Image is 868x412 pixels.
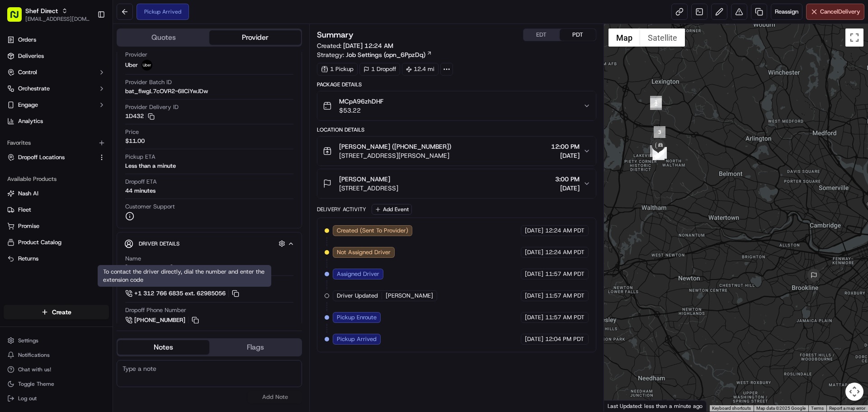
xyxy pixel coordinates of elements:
[90,200,109,207] span: Pylon
[125,61,138,69] span: Uber
[4,33,109,47] a: Orders
[545,248,585,256] span: 12:24 AM PDT
[359,63,400,76] div: 1 Dropoff
[386,292,433,300] span: [PERSON_NAME]
[139,240,179,247] span: Driver Details
[4,219,109,233] button: Promise
[653,148,665,160] div: 6
[560,29,596,41] button: PDT
[775,8,798,16] span: Reassign
[125,255,141,263] span: Name
[134,316,185,324] span: [PHONE_NUMBER]
[337,313,377,322] span: Pickup Enroute
[811,406,824,411] a: Terms (opens in new tab)
[18,206,31,214] span: Fleet
[7,238,105,246] a: Product Catalog
[125,315,200,325] a: [PHONE_NUMBER]
[604,400,707,412] div: Last Updated: less than a minute ago
[125,162,176,170] div: Less than a minute
[9,118,61,125] div: Past conversations
[18,101,38,109] span: Engage
[4,334,109,347] button: Settings
[73,174,149,190] a: 💻API Documentation
[18,178,69,187] span: Knowledge Base
[28,140,63,147] span: Shef Support
[845,383,863,401] button: Map camera controls
[339,184,398,193] span: [STREET_ADDRESS]
[4,114,109,128] a: Analytics
[7,255,105,263] a: Returns
[337,227,408,235] span: Created (Sent To Provider)
[142,60,152,71] img: uber-new-logo.jpeg
[317,91,595,120] button: MCpA96zhDHF$53.22
[650,96,662,108] div: 1
[125,51,147,59] span: Provider
[606,400,636,412] img: Google
[18,189,38,198] span: Nash AI
[18,153,65,161] span: Dropoff Locations
[98,265,271,287] div: To contact the driver directly, dial the number and enter the extension code
[118,340,209,355] button: Notes
[337,270,379,278] span: Assigned Driver
[4,251,109,266] button: Returns
[4,98,109,112] button: Engage
[19,86,35,103] img: 8571987876998_91fb9ceb93ad5c398215_72.jpg
[551,151,580,160] span: [DATE]
[64,199,109,207] a: Powered byPylon
[125,306,186,314] span: Dropoff Phone Number
[339,106,383,115] span: $53.22
[85,178,145,187] span: API Documentation
[65,140,68,147] span: •
[18,351,50,359] span: Notifications
[343,42,393,50] span: [DATE] 12:24 AM
[4,150,109,165] button: Dropoff Locations
[18,222,39,230] span: Promise
[339,151,451,160] span: [STREET_ADDRESS][PERSON_NAME]
[545,313,585,322] span: 11:57 AM PDT
[820,8,860,16] span: Cancel Delivery
[125,78,172,86] span: Provider Batch ID
[771,4,802,20] button: Reassign
[154,89,165,100] button: Start new chat
[4,65,109,80] button: Control
[339,142,451,151] span: [PERSON_NAME] ([PHONE_NUMBER])
[555,184,580,193] span: [DATE]
[4,81,109,96] button: Orchestrate
[4,305,109,319] button: Create
[124,236,294,251] button: Driver Details
[25,15,90,23] button: [EMAIL_ADDRESS][DOMAIN_NAME]
[134,289,226,298] span: +1 312 766 6835 ext. 62985056
[337,292,378,300] span: Driver Updated
[806,4,864,20] button: CancelDelivery
[18,117,43,125] span: Analytics
[4,349,109,361] button: Notifications
[4,186,109,201] button: Nash AI
[402,63,439,76] div: 12.4 mi
[125,153,156,161] span: Pickup ETA
[4,49,109,63] a: Deliveries
[125,103,179,111] span: Provider Delivery ID
[9,132,24,146] img: Shef Support
[339,175,390,184] span: [PERSON_NAME]
[317,206,366,213] div: Delivery Activity
[339,97,383,106] span: MCpA96zhDHF
[125,203,175,211] span: Customer Support
[18,337,38,344] span: Settings
[4,235,109,250] button: Product Catalog
[317,31,354,39] h3: Summary
[4,136,109,150] div: Favorites
[18,366,51,373] span: Chat with us!
[337,335,377,343] span: Pickup Arrived
[525,335,543,343] span: [DATE]
[5,174,73,190] a: 📗Knowledge Base
[4,392,109,405] button: Log out
[4,172,109,186] div: Available Products
[317,126,596,133] div: Location Details
[525,227,543,235] span: [DATE]
[545,270,585,278] span: 11:57 AM PDT
[551,142,580,151] span: 12:00 PM
[525,292,543,300] span: [DATE]
[606,400,636,412] a: Open this area in Google Maps (opens a new window)
[118,30,209,45] button: Quotes
[525,270,543,278] span: [DATE]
